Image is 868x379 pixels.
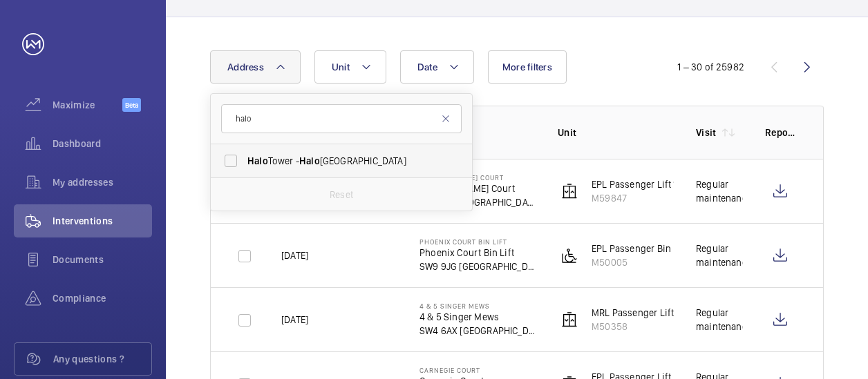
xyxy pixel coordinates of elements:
button: Address [210,50,301,84]
p: [DATE] [281,313,308,327]
img: platform_lift.svg [561,247,578,264]
p: Report [765,126,795,139]
span: Interventions [53,214,152,228]
input: Search by address [221,104,462,133]
div: Regular maintenance [696,242,743,269]
button: More filters [488,50,567,84]
span: Maximize [53,98,122,112]
img: elevator.svg [561,311,578,328]
p: W2 5JN [GEOGRAPHIC_DATA] [419,195,536,209]
p: 4 & 5 Singer Mews [419,302,536,310]
p: SW9 9JG [GEOGRAPHIC_DATA] [419,260,536,273]
span: More filters [502,61,552,72]
div: Regular maintenance [696,177,743,205]
div: 1 – 30 of 25982 [677,60,744,74]
p: Carnegie Court [419,366,516,374]
p: EPL Passenger Lift 1 [592,177,677,191]
span: Tower - [GEOGRAPHIC_DATA] [247,154,437,168]
p: [PERSON_NAME] Court [419,182,536,195]
span: Any questions ? [53,352,151,366]
p: M50358 [592,320,674,333]
span: Dashboard [53,137,152,150]
span: My addresses [53,175,152,189]
div: Regular maintenance [696,306,743,333]
p: Reset [330,188,353,202]
p: M59847 [592,191,677,205]
span: Documents [53,253,152,266]
p: [PERSON_NAME] Court [419,173,536,182]
p: 4 & 5 Singer Mews [419,310,536,324]
p: Visit [696,126,717,139]
span: Unit [332,61,350,72]
p: Phoenix Court Bin Lift [419,246,536,260]
button: Unit [314,50,386,84]
p: Unit [558,126,674,139]
p: MRL Passenger Lift [592,306,674,320]
img: elevator.svg [561,183,578,200]
p: [DATE] [281,249,308,262]
p: SW4 6AX [GEOGRAPHIC_DATA] [419,324,536,338]
p: Address [419,126,536,139]
span: Beta [122,98,141,112]
span: Address [227,61,264,72]
span: Date [417,61,437,72]
span: Compliance [53,291,152,305]
span: Halo [247,155,268,166]
span: Halo [299,155,320,166]
p: Phoenix Court Bin Lift [419,237,536,246]
p: M50005 [592,255,688,269]
button: Date [400,50,474,84]
p: EPL Passenger Bin Lift [592,242,688,255]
